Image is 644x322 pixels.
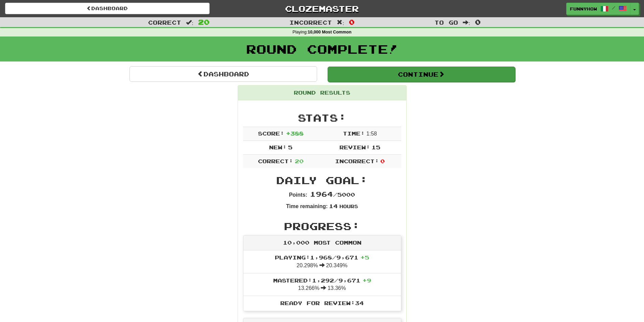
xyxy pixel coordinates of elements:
span: Correct: [258,158,293,164]
span: 1964 [310,190,333,198]
span: 14 [329,203,338,209]
a: Dashboard [129,66,317,82]
span: : [186,20,193,25]
span: Incorrect: [335,158,379,164]
span: To go [434,19,458,26]
span: / [612,5,615,10]
span: 1 : 58 [366,131,377,137]
h2: Daily Goal: [243,175,401,186]
a: Clozemaster [220,3,424,15]
strong: Points: [289,192,307,198]
span: Correct [148,19,181,26]
small: Hours [339,203,358,209]
span: Ready for Review: 34 [280,300,364,306]
div: 10,000 Most Common [243,236,401,250]
span: New: [269,144,287,150]
h1: Round Complete! [2,42,642,56]
span: 0 [349,18,355,26]
span: Playing: 1,968 / 9,671 [275,254,369,261]
span: Funnyhow [570,6,597,12]
span: + 5 [360,254,369,261]
h2: Progress: [243,221,401,232]
span: + 9 [362,277,371,283]
strong: Time remaining: [286,203,328,209]
span: 20 [198,18,210,26]
div: Round Results [238,85,406,100]
button: Continue [328,67,515,82]
span: : [337,20,344,25]
h2: Stats: [243,112,401,123]
li: 13.266% 13.36% [243,273,401,296]
span: : [463,20,470,25]
li: 20.298% 20.349% [243,250,401,273]
span: Time: [343,130,365,137]
strong: 10,000 Most Common [308,30,351,34]
span: 0 [475,18,481,26]
span: + 388 [286,130,304,137]
span: 20 [295,158,304,164]
span: Incorrect [289,19,332,26]
a: Dashboard [5,3,210,14]
span: 15 [372,144,380,150]
span: / 5000 [310,191,355,198]
span: 5 [288,144,292,150]
span: Review: [339,144,370,150]
a: Funnyhow / [566,3,630,15]
span: Score: [258,130,284,137]
span: Mastered: 1,292 / 9,671 [273,277,371,283]
span: 0 [380,158,385,164]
